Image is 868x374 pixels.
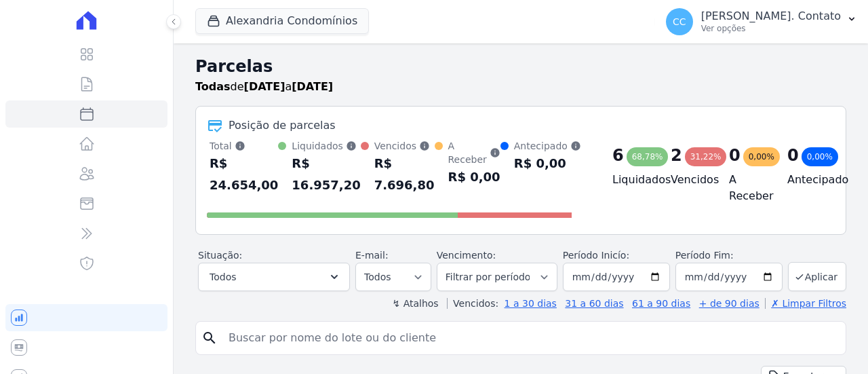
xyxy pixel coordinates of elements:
[787,145,799,166] div: 0
[701,23,841,34] p: Ver opções
[437,250,496,261] label: Vencimento:
[195,8,369,34] button: Alexandria Condomínios
[699,298,759,309] a: + de 90 dias
[788,262,846,291] button: Aplicar
[673,17,686,26] span: CC
[675,248,783,263] label: Período Fim:
[563,250,629,261] label: Período Inicío:
[787,172,824,188] h4: Antecipado
[210,153,278,196] div: R$ 24.654,00
[802,147,838,166] div: 0,00%
[292,139,360,153] div: Liquidados
[729,172,766,204] h4: A Receber
[392,298,438,309] label: ↯ Atalhos
[448,166,500,188] div: R$ 0,00
[743,147,780,166] div: 0,00%
[292,80,333,93] strong: [DATE]
[229,117,336,134] div: Posição de parcelas
[374,139,435,153] div: Vencidos
[447,298,498,309] label: Vencidos:
[355,250,389,261] label: E-mail:
[292,153,360,196] div: R$ 16.957,20
[729,145,741,166] div: 0
[685,147,727,166] div: 31,22%
[195,80,231,93] strong: Todas
[195,54,846,79] h2: Parcelas
[210,139,278,153] div: Total
[244,80,285,93] strong: [DATE]
[612,172,649,188] h4: Liquidados
[565,298,623,309] a: 31 a 60 dias
[514,153,581,174] div: R$ 0,00
[220,324,840,352] input: Buscar por nome do lote ou do cliente
[671,172,707,188] h4: Vencidos
[374,153,435,196] div: R$ 7.696,80
[210,269,236,285] span: Todos
[201,330,218,346] i: search
[701,10,841,23] p: [PERSON_NAME]. Contato
[505,298,557,309] a: 1 a 30 dias
[198,250,242,261] label: Situação:
[514,139,581,153] div: Antecipado
[448,139,500,166] div: A Receber
[632,298,690,309] a: 61 a 90 dias
[655,3,868,41] button: CC [PERSON_NAME]. Contato Ver opções
[765,298,846,309] a: ✗ Limpar Filtros
[198,263,350,291] button: Todos
[195,79,333,95] p: de a
[627,147,669,166] div: 68,78%
[671,145,682,166] div: 2
[612,145,624,166] div: 6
